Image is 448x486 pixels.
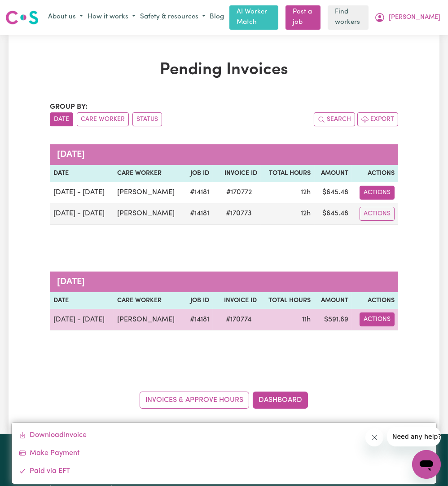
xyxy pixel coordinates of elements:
[184,203,213,225] td: # 14181
[314,309,352,330] td: $ 591.69
[260,292,314,309] th: Total Hours
[220,208,257,219] span: # 170773
[114,292,184,309] th: Care Worker
[285,5,321,30] a: Post a job
[301,189,311,196] span: 12 hours
[50,144,398,165] caption: [DATE]
[184,182,213,203] td: # 14181
[50,60,398,80] h1: Pending Invoices
[208,10,226,24] a: Blog
[301,210,311,217] span: 12 hours
[315,165,352,182] th: Amount
[314,292,352,309] th: Amount
[314,112,355,126] button: Search
[50,112,73,126] button: sort invoices by date
[140,392,249,409] a: Invoices & Approve Hours
[5,9,39,26] img: Careseekers logo
[365,428,383,446] iframe: Close message
[184,165,213,182] th: Job ID
[352,165,398,182] th: Actions
[114,165,184,182] th: Care Worker
[50,203,114,225] td: [DATE] - [DATE]
[50,309,114,330] td: [DATE] - [DATE]
[229,5,278,30] a: AI Worker Match
[132,112,162,126] button: sort invoices by paid status
[372,10,443,25] button: My Account
[360,186,395,200] button: Actions
[5,7,39,28] a: Careseekers logo
[213,165,261,182] th: Invoice ID
[50,182,114,203] td: [DATE] - [DATE]
[184,292,213,309] th: Job ID
[114,182,184,203] td: [PERSON_NAME]
[114,203,184,225] td: [PERSON_NAME]
[352,292,398,309] th: Actions
[46,10,85,25] button: About us
[85,10,138,25] button: How it works
[360,207,395,221] button: Actions
[50,103,88,111] span: Group by:
[220,314,257,325] span: # 170774
[184,309,213,330] td: # 14181
[315,182,352,203] td: $ 645.48
[50,292,114,309] th: Date
[253,392,308,409] a: Dashboard
[389,13,440,22] span: [PERSON_NAME]
[50,165,114,182] th: Date
[315,203,352,225] td: $ 645.48
[357,112,398,126] button: Export
[114,309,184,330] td: [PERSON_NAME]
[261,165,315,182] th: Total Hours
[221,187,257,198] span: # 170772
[5,6,54,13] span: Need any help?
[213,292,260,309] th: Invoice ID
[387,427,441,446] iframe: Message from company
[302,316,311,323] span: 11 hours
[412,450,441,479] iframe: Button to launch messaging window
[360,312,395,326] button: Actions
[50,272,398,292] caption: [DATE]
[328,5,369,30] a: Find workers
[138,10,208,25] button: Safety & resources
[77,112,129,126] button: sort invoices by care worker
